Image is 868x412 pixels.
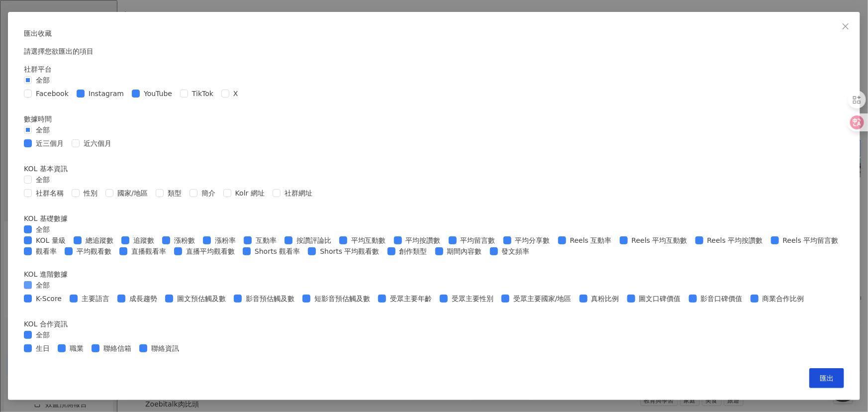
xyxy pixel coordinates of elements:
[32,124,54,135] span: 全部
[80,138,115,149] span: 近六個月
[32,88,73,99] span: Facebook
[836,16,856,36] button: Close
[509,293,576,304] span: 受眾主要國家/地區
[211,235,240,246] span: 漲粉率
[457,235,499,246] span: 平均留言數
[32,75,54,86] span: 全部
[697,293,747,304] span: 影音口碑價值
[759,293,808,304] span: 商業合作比例
[129,235,158,246] span: 追蹤數
[24,213,844,224] div: KOL 基礎數據
[511,235,554,246] span: 平均分享數
[587,293,623,304] span: 真粉比例
[188,88,217,99] span: TikTok
[24,64,844,75] div: 社群平台
[32,293,66,304] span: K-Score
[842,22,850,30] span: close
[113,188,152,199] span: 國家/地區
[809,368,844,388] button: 匯出
[242,293,298,304] span: 影音預估觸及數
[32,235,70,246] span: KOL 量級
[125,293,161,304] span: 成長趨勢
[402,235,445,246] span: 平均按讚數
[24,46,844,57] p: 請選擇您欲匯出的項目
[498,246,534,257] span: 發文頻率
[82,235,117,246] span: 總追蹤數
[281,188,316,199] span: 社群網址
[66,343,88,354] span: 職業
[32,343,54,354] span: 生日
[24,163,844,174] div: KOL 基本資訊
[566,235,616,246] span: Reels 互動率
[820,374,834,382] span: 匯出
[703,235,767,246] span: Reels 平均按讚數
[443,246,486,257] span: 期間內容數
[24,28,844,39] p: 匯出收藏
[24,113,844,124] div: 數據時間
[147,343,183,354] span: 聯絡資訊
[347,235,390,246] span: 平均互動數
[182,246,239,257] span: 直播平均觀看數
[197,188,219,199] span: 簡介
[164,188,186,199] span: 類型
[310,293,374,304] span: 短影音預估觸及數
[231,188,269,199] span: Kolr 網址
[395,246,431,257] span: 創作類型
[99,343,135,354] span: 聯絡信箱
[32,246,61,257] span: 觀看率
[32,174,54,185] span: 全部
[170,235,199,246] span: 漲粉數
[628,235,691,246] span: Reels 平均互動數
[229,88,242,99] span: X
[316,246,383,257] span: Shorts 平均觀看數
[140,88,176,99] span: YouTube
[779,235,843,246] span: Reels 平均留言數
[32,188,68,199] span: 社群名稱
[24,269,844,280] div: KOL 進階數據
[251,246,304,257] span: Shorts 觀看率
[32,329,54,340] span: 全部
[386,293,436,304] span: 受眾主要年齡
[24,318,844,329] div: KOL 合作資訊
[635,293,685,304] span: 圖文口碑價值
[80,188,101,199] span: 性別
[32,280,54,291] span: 全部
[78,293,113,304] span: 主要語言
[32,138,68,149] span: 近三個月
[448,293,497,304] span: 受眾主要性別
[85,88,128,99] span: Instagram
[173,293,230,304] span: 圖文預估觸及數
[252,235,281,246] span: 互動率
[73,246,115,257] span: 平均觀看數
[32,224,54,235] span: 全部
[292,235,335,246] span: 按讚評論比
[127,246,170,257] span: 直播觀看率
